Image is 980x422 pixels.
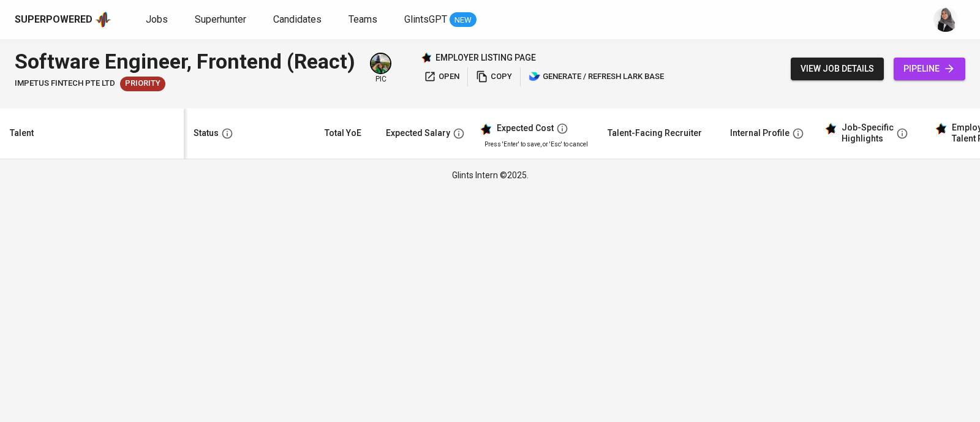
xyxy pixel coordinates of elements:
[421,67,462,86] button: open
[146,12,170,28] a: Jobs
[273,12,324,28] a: Candidates
[484,140,588,149] p: Press 'Enter' to save, or 'Esc' to cancel
[824,122,837,135] img: glints_star.svg
[933,7,958,32] img: sinta.windasari@glints.com
[15,10,111,29] a: Superpoweredapp logo
[15,78,115,89] span: IMPETUS FINTECH PTE LTD
[791,58,884,80] button: view job details
[195,12,249,28] a: Superhunter
[370,53,391,85] div: pic
[842,122,894,144] div: Job-Specific Highlights
[325,126,361,141] div: Total YoE
[95,10,111,29] img: app logo
[120,77,165,91] div: More Profiles Required
[194,126,219,141] div: Status
[935,122,947,135] img: glints_star.svg
[371,54,390,73] img: eva@glints.com
[120,78,165,89] span: Priority
[476,70,512,84] span: copy
[894,58,965,80] a: pipeline
[526,67,667,86] button: lark generate / refresh lark base
[386,126,450,141] div: Expected Salary
[903,61,956,77] span: pipeline
[529,70,541,83] img: lark
[404,12,477,28] a: GlintsGPT NEW
[497,123,554,134] div: Expected Cost
[195,13,246,25] span: Superhunter
[529,70,664,84] span: generate / refresh lark base
[404,13,447,25] span: GlintsGPT
[480,123,492,135] img: glints_star.svg
[349,12,380,28] a: Teams
[730,126,790,141] div: Internal Profile
[15,13,92,27] div: Superpowered
[273,13,322,25] span: Candidates
[146,13,168,25] span: Jobs
[801,61,874,77] span: view job details
[15,47,355,77] div: Software Engineer, Frontend (React)
[421,52,432,63] img: Glints Star
[435,51,536,64] p: employer listing page
[608,126,702,141] div: Talent-Facing Recruiter
[349,13,377,25] span: Teams
[10,126,34,141] div: Talent
[450,14,477,26] span: NEW
[424,70,459,84] span: open
[473,67,515,86] button: copy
